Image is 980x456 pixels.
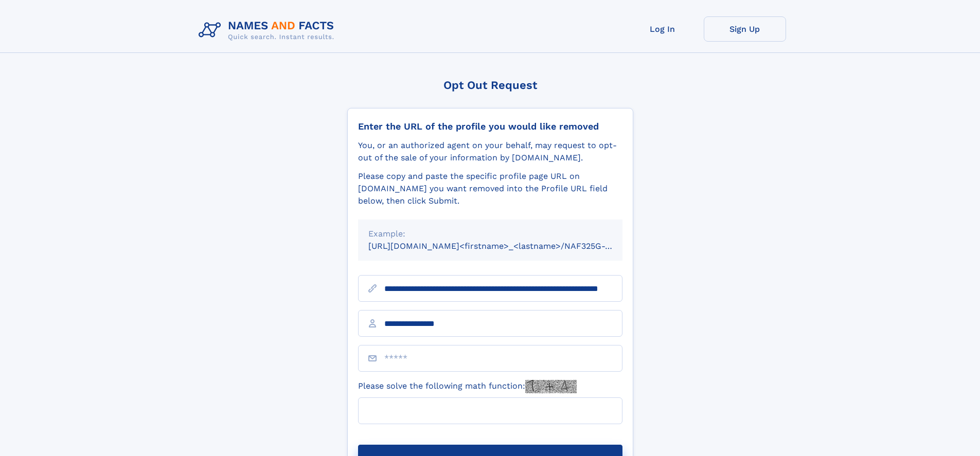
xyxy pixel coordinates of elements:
[621,16,704,42] a: Log In
[358,139,622,164] div: You, or an authorized agent on your behalf, may request to opt-out of the sale of your informatio...
[368,241,642,251] small: [URL][DOMAIN_NAME]<firstname>_<lastname>/NAF325G-xxxxxxxx
[347,79,633,92] div: Opt Out Request
[358,121,622,132] div: Enter the URL of the profile you would like removed
[368,228,612,240] div: Example:
[358,380,577,393] label: Please solve the following math function:
[194,16,343,44] img: Logo Names and Facts
[704,16,786,42] a: Sign Up
[358,170,622,207] div: Please copy and paste the specific profile page URL on [DOMAIN_NAME] you want removed into the Pr...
